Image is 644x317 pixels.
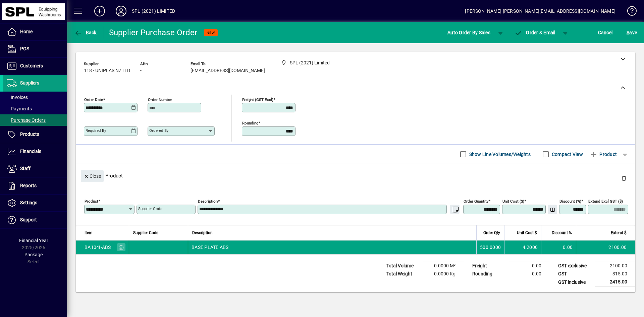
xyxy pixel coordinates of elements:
[502,199,524,204] mat-label: Unit Cost ($)
[383,262,423,270] td: Total Volume
[242,97,273,102] mat-label: Freight (GST excl)
[447,27,490,38] span: Auto Order By Sales
[586,148,620,160] button: Product
[444,27,494,39] button: Auto Order By Sales
[140,68,142,73] span: -
[552,229,572,236] span: Discount %
[76,163,635,188] div: Product
[20,80,39,86] span: Suppliers
[7,106,32,111] span: Payments
[89,5,110,17] button: Add
[576,241,635,254] td: 2100.00
[511,27,559,39] button: Order & Email
[84,68,130,73] span: 118 - UNIPLAS NZ LTD
[627,27,637,38] span: ave
[627,30,629,35] span: S
[242,121,258,125] mat-label: Rounding
[616,170,632,186] button: Delete
[81,170,104,182] button: Close
[67,27,104,39] app-page-header-button: Back
[625,27,639,39] button: Save
[555,262,595,270] td: GST exclusive
[423,270,464,278] td: 0.0000 Kg
[191,68,265,73] span: [EMAIL_ADDRESS][DOMAIN_NAME]
[3,114,67,126] a: Purchase Orders
[86,128,106,133] mat-label: Required by
[84,171,101,182] span: Close
[509,270,549,278] td: 0.00
[3,177,67,194] a: Reports
[85,229,93,236] span: Item
[149,128,168,133] mat-label: Ordered by
[465,6,615,16] div: [PERSON_NAME] [PERSON_NAME][EMAIL_ADDRESS][DOMAIN_NAME]
[207,31,215,35] span: NEW
[3,160,67,177] a: Staff
[198,199,218,204] mat-label: Description
[622,1,636,23] a: Knowledge Base
[476,241,504,254] td: 500.0000
[3,41,67,57] a: POS
[3,23,67,40] a: Home
[110,5,132,17] button: Profile
[24,252,43,257] span: Package
[192,244,229,251] span: BASE PLATE ABS
[20,63,43,68] span: Customers
[74,30,97,35] span: Back
[469,270,509,278] td: Rounding
[3,92,67,103] a: Invoices
[72,27,98,39] button: Back
[148,97,172,102] mat-label: Order number
[3,195,67,211] a: Settings
[515,30,555,35] span: Order & Email
[423,262,464,270] td: 0.0000 M³
[20,200,37,205] span: Settings
[20,29,33,34] span: Home
[559,199,581,204] mat-label: Discount (%)
[109,27,198,38] div: Supplier Purchase Order
[19,238,48,243] span: Financial Year
[596,27,614,39] button: Cancel
[20,149,41,154] span: Financials
[595,270,635,278] td: 315.00
[468,151,531,158] label: Show Line Volumes/Weights
[20,183,37,188] span: Reports
[85,244,111,251] div: BA104I-ABS
[7,117,46,123] span: Purchase Orders
[595,262,635,270] td: 2100.00
[20,46,29,51] span: POS
[3,212,67,228] a: Support
[550,151,583,158] label: Compact View
[383,270,423,278] td: Total Weight
[588,199,623,204] mat-label: Extend excl GST ($)
[84,97,103,102] mat-label: Order date
[483,229,500,236] span: Order Qty
[7,95,28,100] span: Invoices
[3,103,67,114] a: Payments
[79,173,105,179] app-page-header-button: Close
[20,217,37,222] span: Support
[3,143,67,160] a: Financials
[3,126,67,143] a: Products
[464,199,488,204] mat-label: Order Quantity
[3,58,67,74] a: Customers
[132,6,175,16] div: SPL (2021) LIMITED
[555,278,595,286] td: GST inclusive
[133,229,158,236] span: Supplier Code
[616,175,632,181] app-page-header-button: Delete
[517,229,537,236] span: Unit Cost $
[590,149,617,160] span: Product
[598,27,613,38] span: Cancel
[509,262,549,270] td: 0.00
[611,229,627,236] span: Extend $
[20,166,31,171] span: Staff
[504,241,541,254] td: 4.2000
[555,270,595,278] td: GST
[85,199,98,204] mat-label: Product
[595,278,635,286] td: 2415.00
[192,229,213,236] span: Description
[20,131,39,137] span: Products
[548,205,557,214] button: Change Price Levels
[138,206,162,211] mat-label: Supplier Code
[541,241,576,254] td: 0.00
[469,262,509,270] td: Freight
